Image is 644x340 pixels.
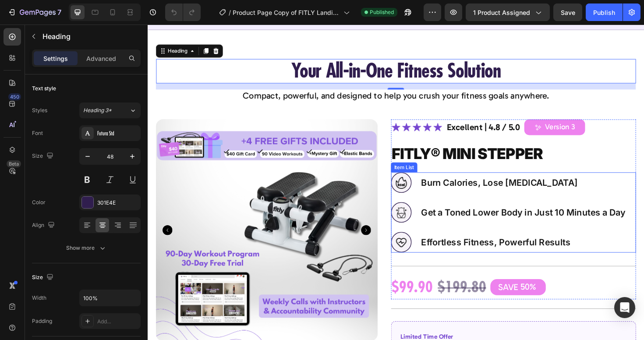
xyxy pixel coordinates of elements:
div: $99.90 [258,266,303,291]
span: Heading 3* [83,106,112,114]
div: Align [32,220,57,231]
button: Save [553,4,582,21]
button: Show more [32,240,141,256]
span: Save [561,9,575,16]
div: Publish [593,8,615,17]
div: Font [32,129,43,137]
input: Auto [80,290,140,306]
div: Color [32,198,46,206]
button: 1 product assigned [466,4,550,21]
h2: Your All-in-One Fitness Solution [9,36,517,62]
div: Size [32,272,55,283]
p: Advanced [86,54,116,63]
button: <p>Version 3</p> [399,100,463,117]
button: Publish [586,4,623,21]
p: Compact, powerful, and designed to help you crush your fitness goals anywhere. [10,70,516,81]
div: Rich Text Editor. Editing area: main [288,223,507,237]
h1: Fitly® Mini Stepper [258,124,517,149]
span: 1 product assigned [473,8,530,17]
div: Beta [7,160,21,167]
p: Burn Calories, Lose [MEDICAL_DATA] [290,162,506,173]
div: Size [32,150,55,162]
p: Effortless Fitness, Powerful Results [290,225,506,236]
button: 7 [4,4,65,21]
img: gempages_549892026124993585-c0b31934-f664-4e16-91c2-67fbb7e42d91.png [258,103,312,114]
p: 7 [57,7,61,18]
button: Carousel Back Arrow [16,212,26,223]
div: Item List [259,147,284,155]
div: Heading [20,24,44,32]
div: $199.80 [306,266,359,291]
div: Undo/Redo [165,4,201,21]
button: Carousel Next Arrow [226,212,237,223]
p: Version 3 [421,104,453,113]
div: Show more [66,244,107,252]
div: Futura Std [97,130,138,138]
span: Published [370,8,394,16]
div: 301E4E [97,199,138,207]
div: Text style [32,85,56,92]
div: Add... [97,318,138,326]
a: Fitly® Mini Stepper [9,100,244,335]
div: SAVE [370,271,394,285]
button: Heading 3* [79,103,141,118]
strong: Excellent | 4.8 / 5.0 [317,103,394,114]
div: Width [32,294,46,302]
div: Rich Text Editor. Editing area: main [288,160,507,174]
div: 50% [394,271,412,284]
p: Settings [43,54,68,63]
span: Product Page Copy of FITLY Landing Page aster (weight loss) [233,8,340,17]
div: 450 [8,93,21,100]
div: Styles [32,106,47,114]
iframe: Design area [148,25,644,340]
div: Open Intercom Messenger [614,297,635,318]
span: / [229,8,231,17]
p: Heading [42,31,137,42]
p: Get a Toned Lower Body in Just 10 Minutes a Day [290,193,506,204]
div: Padding [32,317,52,325]
div: Rich Text Editor. Editing area: main [288,192,507,205]
strong: Limited Time Offer [268,326,323,334]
